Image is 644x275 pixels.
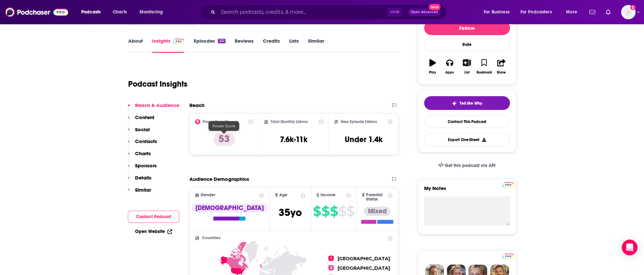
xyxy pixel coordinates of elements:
[603,7,613,18] a: Show notifications dropdown
[128,138,157,150] button: Contacts
[622,240,637,255] div: Open Intercom Messenger
[429,4,440,10] span: New
[128,162,157,175] button: Sponsors
[630,5,635,10] svg: Add a profile image
[493,55,510,78] button: Share
[135,229,172,234] a: Open Website
[408,8,441,16] button: Open AdvancedNew
[561,7,585,17] button: open menu
[484,8,510,17] span: For Business
[621,5,635,19] button: Show profile menu
[502,182,514,187] img: Podchaser Pro
[341,119,377,124] h2: New Episode Listens
[135,102,179,108] p: Reach & Audience
[189,102,205,108] h2: Reach
[189,176,249,182] h2: Audience Demographics
[587,7,598,18] a: Show notifications dropdown
[279,206,302,219] span: 35 yo
[206,5,453,20] div: Search podcasts, credits, & more...
[476,55,493,78] button: Bookmark
[128,211,179,223] button: Contact Podcast
[218,39,225,43] div: 321
[135,175,151,181] p: Details
[128,150,151,162] button: Charts
[263,38,280,53] a: Credits
[140,8,163,17] span: Monitoring
[459,101,482,106] span: Tell Me Why
[135,114,154,120] p: Content
[424,55,441,78] button: Play
[218,7,387,17] input: Search podcasts, credits, & more...
[328,256,334,261] span: 1
[464,71,470,74] div: List
[322,206,329,217] span: $
[621,5,635,19] img: User Profile
[321,193,336,197] span: Income
[235,38,254,53] a: Reviews
[135,138,157,144] p: Contacts
[424,96,510,110] button: tell me why sparkleTell Me Why
[338,256,390,262] span: [GEOGRAPHIC_DATA]
[201,193,215,197] span: Gender
[279,193,287,197] span: Age
[366,193,386,201] span: Parental Status
[364,207,390,216] div: Mixed
[135,150,151,157] p: Charts
[338,265,390,271] span: [GEOGRAPHIC_DATA]
[208,121,239,131] div: Power Score
[424,115,510,128] a: Contact This Podcast
[347,206,354,217] span: $
[441,55,458,78] button: Apps
[152,38,185,53] a: InsightsPodchaser Pro
[128,79,187,89] h1: Podcast Insights
[445,71,454,74] div: Apps
[445,163,496,168] span: Get this podcast via API
[77,7,109,17] button: open menu
[429,71,436,74] div: Play
[191,203,268,213] div: [DEMOGRAPHIC_DATA]
[516,7,561,17] button: open menu
[289,38,299,53] a: Lists
[135,162,157,169] p: Sponsors
[621,5,635,19] span: Logged in as SusanHershberg
[173,39,185,44] img: Podchaser Pro
[502,253,514,259] a: Pro website
[128,175,151,187] button: Details
[411,11,438,14] span: Open Advanced
[328,265,334,270] span: 2
[308,38,324,53] a: Similar
[193,38,225,53] a: Episodes321
[202,236,221,240] span: Countries
[135,187,151,193] p: Similar
[479,7,518,17] button: open menu
[81,8,101,17] span: Podcasts
[476,71,492,74] div: Bookmark
[424,185,510,197] label: My Notes
[520,8,552,17] span: For Podcasters
[280,135,307,144] h3: 7.6k-11k
[458,55,475,78] button: List
[345,135,382,144] h3: Under 1.4k
[108,7,131,17] a: Charts
[5,6,68,18] img: Podchaser - Follow, Share and Rate Podcasts
[213,133,235,146] p: 53
[502,254,514,259] img: Podchaser Pro
[339,206,346,217] span: $
[433,158,501,174] a: Get this podcast via API
[128,38,143,53] a: About
[313,206,321,217] span: $
[424,21,510,35] button: Follow
[424,133,510,146] button: Export One-Sheet
[135,126,150,133] p: Social
[497,71,506,74] div: Share
[502,181,514,187] a: Pro website
[330,206,338,217] span: $
[128,102,179,114] button: Reach & Audience
[424,38,510,51] div: Rate
[271,119,308,124] h2: Total Monthly Listens
[128,114,154,126] button: Content
[387,8,402,16] span: Ctrl K
[135,7,171,17] button: open menu
[566,8,577,17] span: More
